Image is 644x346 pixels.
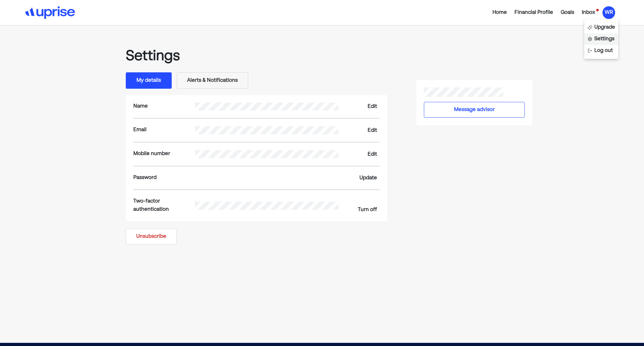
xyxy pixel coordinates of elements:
[133,198,195,214] div: Two-factor authentication
[133,103,195,111] div: Name
[126,72,172,89] button: My details
[561,9,574,16] div: Goals
[126,48,387,65] div: Settings
[368,127,377,134] div: Edit
[126,229,177,244] button: Unsubscribe
[368,151,377,158] div: Edit
[133,126,195,134] div: Email
[177,72,248,89] button: Alerts & Notifications
[514,9,553,16] div: Financial Profile
[358,206,377,214] div: Turn off
[594,24,615,31] div: Upgrade
[424,102,525,118] button: Message advisor
[133,174,195,182] div: Password
[602,6,615,19] div: WR
[492,9,507,16] div: Home
[368,103,377,110] div: Edit
[359,174,377,182] div: Update
[133,150,195,158] div: Mobile number
[594,47,613,54] div: Log out
[594,35,614,43] div: Settings
[582,9,595,16] div: Inbox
